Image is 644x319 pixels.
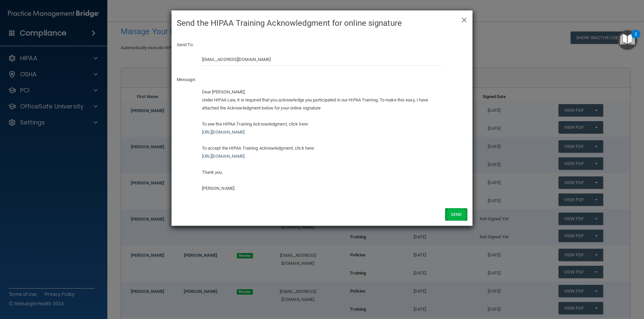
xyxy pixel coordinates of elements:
[445,208,467,221] button: Send
[202,88,442,192] div: Dear [PERSON_NAME], Under HIPAA Law, it is required that you acknowledge you participated in our ...
[618,30,637,50] button: Open Resource Center, 2 new notifications
[177,16,467,30] h4: Send the HIPAA Training Acknowledgment for online signature
[202,53,442,66] input: Email Address
[202,154,245,159] a: [URL][DOMAIN_NAME]
[177,76,467,84] p: Message:
[461,12,467,26] span: ×
[635,34,637,43] div: 2
[528,271,636,298] iframe: Drift Widget Chat Controller
[202,130,245,135] a: [URL][DOMAIN_NAME]
[177,41,467,49] p: Send To:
